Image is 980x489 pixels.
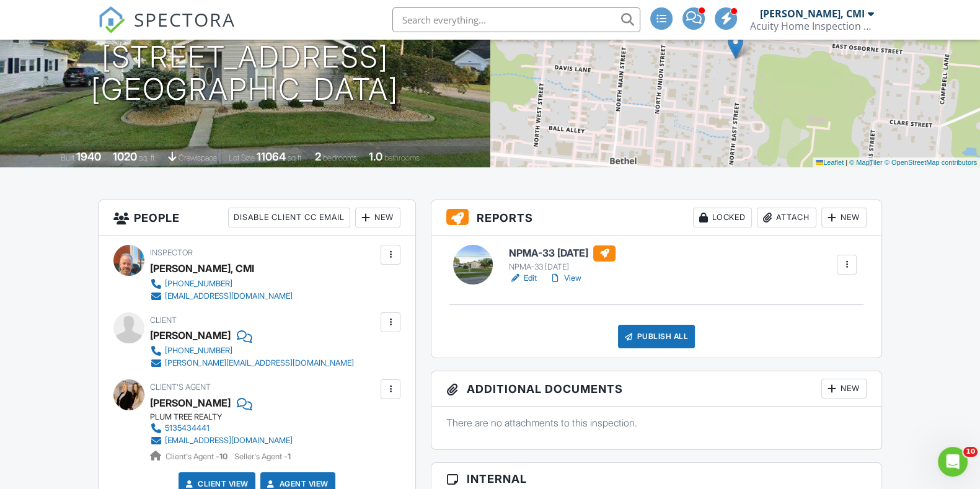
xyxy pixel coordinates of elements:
[134,6,236,32] span: SPECTORA
[150,412,302,422] div: PLUM TREE REALTY
[323,153,357,162] span: bedrooms
[509,245,616,273] a: NPMA-33 [DATE] NPMA-33 [DATE]
[165,436,293,446] div: [EMAIL_ADDRESS][DOMAIN_NAME]
[618,325,695,348] div: Publish All
[219,452,227,461] strong: 10
[392,7,640,32] input: Search everything...
[728,33,743,59] img: Marker
[760,7,865,20] div: [PERSON_NAME], CMI
[963,447,978,457] span: 10
[257,150,286,163] div: 11064
[150,315,177,325] span: Client
[150,278,293,290] a: [PHONE_NUMBER]
[509,262,616,272] div: NPMA-33 [DATE]
[288,452,291,461] strong: 1
[384,153,420,162] span: bathrooms
[845,159,847,166] span: |
[165,346,232,356] div: [PHONE_NUMBER]
[821,208,867,227] div: New
[150,326,231,345] div: [PERSON_NAME]
[693,208,752,227] div: Locked
[139,153,156,162] span: sq. ft.
[91,41,399,107] h1: [STREET_ADDRESS] [GEOGRAPHIC_DATA]
[166,452,229,461] span: Client's Agent -
[150,394,231,412] a: [PERSON_NAME]
[76,150,101,163] div: 1940
[446,416,867,430] p: There are no attachments to this inspection.
[816,159,844,166] a: Leaflet
[431,371,881,407] h3: Additional Documents
[849,159,883,166] a: © MapTiler
[150,422,293,434] a: 5135434441
[165,291,293,301] div: [EMAIL_ADDRESS][DOMAIN_NAME]
[150,290,293,302] a: [EMAIL_ADDRESS][DOMAIN_NAME]
[150,248,193,257] span: Inspector
[228,208,350,227] div: Disable Client CC Email
[150,382,211,392] span: Client's Agent
[938,447,968,477] iframe: Intercom live chat
[61,153,74,162] span: Built
[234,452,291,461] span: Seller's Agent -
[150,434,293,447] a: [EMAIL_ADDRESS][DOMAIN_NAME]
[750,20,874,32] div: Acuity Home Inspection Services
[113,150,137,163] div: 1020
[757,208,816,227] div: Attach
[150,259,254,278] div: [PERSON_NAME], CMI
[509,272,537,284] a: Edit
[229,153,255,162] span: Lot Size
[179,153,217,162] span: crawlspace
[98,6,125,33] img: The Best Home Inspection Software - Spectora
[549,272,581,284] a: View
[99,200,415,236] h3: People
[509,245,616,262] h6: NPMA-33 [DATE]
[315,150,321,163] div: 2
[431,200,881,236] h3: Reports
[150,357,354,369] a: [PERSON_NAME][EMAIL_ADDRESS][DOMAIN_NAME]
[165,423,210,433] div: 5135434441
[369,150,382,163] div: 1.0
[150,345,354,357] a: [PHONE_NUMBER]
[355,208,400,227] div: New
[288,153,303,162] span: sq.ft.
[885,159,977,166] a: © OpenStreetMap contributors
[165,358,354,368] div: [PERSON_NAME][EMAIL_ADDRESS][DOMAIN_NAME]
[165,279,232,289] div: [PHONE_NUMBER]
[98,17,236,43] a: SPECTORA
[821,379,867,399] div: New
